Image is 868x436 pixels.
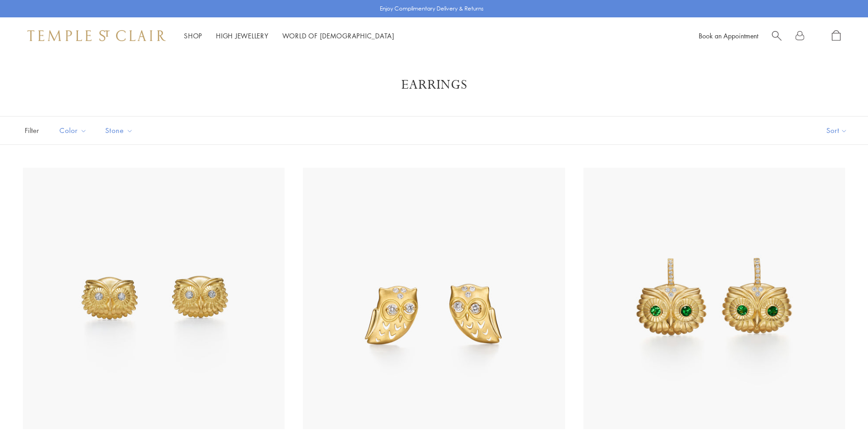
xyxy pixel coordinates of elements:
a: World of [DEMOGRAPHIC_DATA]World of [DEMOGRAPHIC_DATA] [282,31,394,40]
img: Temple St. Clair [27,30,166,41]
a: Open Shopping Bag [832,30,841,42]
img: 18K Owlwood Post Earrings [303,168,565,429]
span: Stone [101,125,140,136]
button: Color [53,120,94,141]
nav: Main navigation [184,30,394,42]
p: Enjoy Complimentary Delivery & Returns [380,4,484,13]
a: Search [772,30,782,42]
a: High JewelleryHigh Jewellery [216,31,269,40]
img: 18K Athena Owl Post Earrings [23,168,285,429]
a: ShopShop [184,31,202,40]
a: Book an Appointment [699,31,758,40]
h1: Earrings [37,77,831,93]
img: E36186-OWLTG [583,168,845,429]
button: Show sort by [806,117,868,144]
button: Stone [98,120,140,141]
span: Color [55,125,94,136]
